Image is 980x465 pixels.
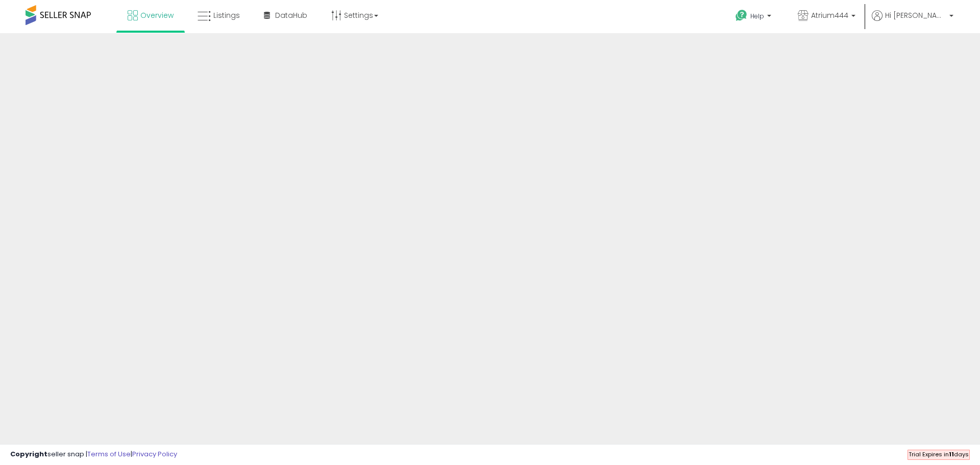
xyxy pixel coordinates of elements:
[10,449,47,459] strong: Copyright
[727,2,781,33] a: Help
[811,10,848,20] span: Atrium444
[275,10,307,20] span: DataHub
[132,449,177,459] a: Privacy Policy
[10,450,177,459] div: seller snap | |
[885,10,946,20] span: Hi [PERSON_NAME]
[213,10,240,20] span: Listings
[949,450,954,458] b: 11
[140,10,174,20] span: Overview
[750,12,764,20] span: Help
[87,449,131,459] a: Terms of Use
[909,450,969,458] span: Trial Expires in days
[872,10,953,33] a: Hi [PERSON_NAME]
[735,9,748,22] i: Get Help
